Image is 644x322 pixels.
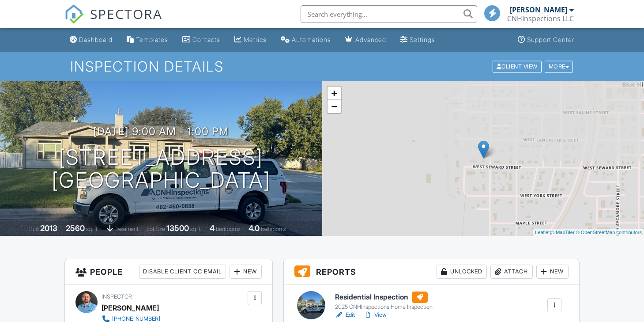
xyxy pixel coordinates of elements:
span: SPECTORA [90,4,162,23]
div: 2025 CNHInspections Home Inspection [335,303,433,311]
a: Zoom out [328,100,341,113]
a: Residential Inspection 2025 CNHInspections Home Inspection [335,292,433,311]
div: CNHInspections LLC [507,14,574,23]
a: © OpenStreetMap contributors [576,230,642,235]
span: Inspector [102,293,132,300]
a: View [364,311,387,319]
div: Disable Client CC Email [139,265,226,279]
span: sq.ft. [190,226,201,232]
div: New [230,265,262,279]
div: 2013 [40,224,57,233]
a: Settings [397,32,439,48]
h3: People [65,259,272,284]
div: 4 [210,224,215,233]
div: New [536,265,569,279]
a: Dashboard [66,32,116,48]
div: | [533,229,644,236]
h1: Inspection Details [70,59,574,74]
span: Lot Size [147,226,165,232]
div: Metrics [244,36,267,43]
div: Contacts [192,36,220,43]
div: Settings [410,36,435,43]
div: [PERSON_NAME] [102,301,159,314]
span: bedrooms [216,226,240,232]
a: © MapTiler [551,230,575,235]
h6: Residential Inspection [335,292,433,303]
div: 13500 [166,224,189,233]
div: Automations [292,36,331,43]
img: The Best Home Inspection Software - Spectora [64,4,84,24]
div: [PERSON_NAME] [510,5,567,14]
a: Edit [335,311,355,319]
span: Built [29,226,39,232]
div: Advanced [355,36,386,43]
a: Client View [492,63,544,69]
div: Client View [493,61,542,72]
span: sq. ft. [86,226,98,232]
a: Advanced [342,32,390,48]
a: Zoom in [328,87,341,100]
span: bathrooms [261,226,286,232]
h1: [STREET_ADDRESS] [GEOGRAPHIC_DATA] [52,146,271,193]
div: 2560 [66,224,85,233]
div: Support Center [527,36,574,43]
h3: Reports [284,259,579,284]
div: More [545,61,573,72]
a: Templates [123,32,172,48]
div: Templates [136,36,168,43]
input: Search everything... [301,5,477,23]
a: Contacts [179,32,224,48]
a: Support Center [514,32,578,48]
a: Automations (Basic) [277,32,335,48]
div: 4.0 [249,224,260,233]
span: basement [114,226,138,232]
div: Unlocked [437,265,487,279]
a: SPECTORA [64,12,162,30]
div: Attach [490,265,533,279]
a: Metrics [231,32,270,48]
h3: [DATE] 9:00 am - 1:00 pm [93,125,229,137]
div: Dashboard [79,36,113,43]
a: Leaflet [535,230,550,235]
